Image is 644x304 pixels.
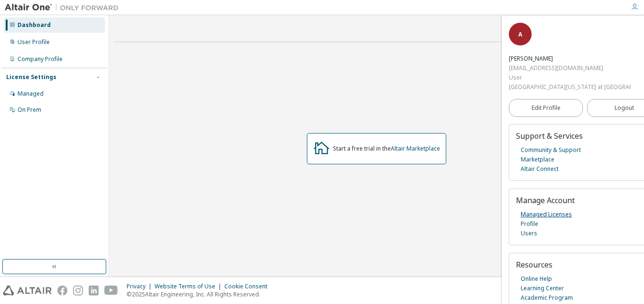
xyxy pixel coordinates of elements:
[3,286,52,295] img: altair_logo.svg
[509,63,631,73] div: [EMAIL_ADDRESS][DOMAIN_NAME]
[18,38,50,46] div: User Profile
[5,3,123,12] img: Altair One
[127,290,273,298] p: © 2025 Altair Engineering, Inc. All Rights Reserved.
[89,286,99,295] img: linkedin.svg
[532,104,561,112] span: Edit Profile
[57,286,67,295] img: facebook.svg
[516,131,583,141] span: Support & Services
[521,274,552,284] a: Online Help
[521,219,538,229] a: Profile
[521,293,573,303] a: Academic Program
[521,210,572,219] a: Managed Licenses
[127,283,155,290] div: Privacy
[155,283,224,290] div: Website Terms of Use
[18,55,63,63] div: Company Profile
[6,73,56,81] div: License Settings
[521,229,537,238] a: Users
[509,99,583,117] a: Edit Profile
[521,164,559,174] a: Altair Connect
[509,82,631,92] div: [GEOGRAPHIC_DATA][US_STATE] at [GEOGRAPHIC_DATA]
[18,90,44,98] div: Managed
[391,144,440,152] a: Altair Marketplace
[509,73,631,82] div: User
[333,145,440,152] div: Start a free trial in the
[516,259,552,270] span: Resources
[521,284,564,293] a: Learning Center
[521,145,581,155] a: Community & Support
[516,195,575,206] span: Manage Account
[521,155,554,164] a: Marketplace
[615,103,634,113] span: Logout
[104,286,118,295] img: youtube.svg
[509,54,631,63] div: Andy Sosa
[224,283,273,290] div: Cookie Consent
[18,106,41,114] div: On Prem
[73,286,83,295] img: instagram.svg
[18,21,51,29] div: Dashboard
[518,30,522,38] span: A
